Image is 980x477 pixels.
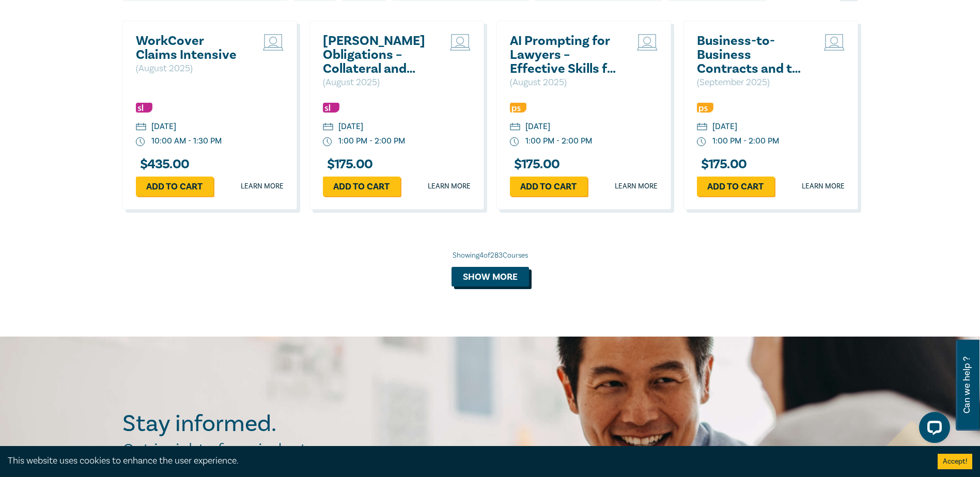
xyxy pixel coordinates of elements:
[428,181,471,192] a: Learn more
[323,76,434,89] p: ( August 2025 )
[263,34,284,51] img: Live Stream
[323,137,332,147] img: watch
[510,157,560,171] h3: $ 175.00
[136,137,145,147] img: watch
[510,103,526,113] img: Professional Skills
[697,103,713,113] img: Professional Skills
[697,34,808,76] a: Business-to-Business Contracts and the ACL: What Every Drafter Needs to Know
[136,34,247,62] a: WorkCover Claims Intensive
[151,121,176,133] div: [DATE]
[697,157,747,171] h3: $ 175.00
[802,181,845,192] a: Learn more
[911,408,954,451] iframe: LiveChat chat widget
[364,6,508,26] div: Litigation & Dispute Resolution
[122,250,858,261] div: Showing 4 of 283 Courses
[338,121,363,133] div: [DATE]
[510,137,519,147] img: watch
[697,137,706,147] img: watch
[510,177,587,196] a: Add to cart
[8,454,922,468] div: This website uses cookies to enhance the user experience.
[136,123,146,132] img: calendar
[136,62,247,75] p: ( August 2025 )
[637,34,658,51] img: Live Stream
[962,346,972,424] span: Can we help ?
[510,76,621,89] p: ( August 2025 )
[136,103,152,113] img: Substantive Law
[712,121,737,133] div: [DATE]
[697,177,774,196] a: Add to cart
[577,6,722,26] div: Personal Injury & Medico-Legal
[525,121,550,133] div: [DATE]
[452,267,529,287] button: Show more
[615,181,658,192] a: Learn more
[450,34,471,51] img: Live Stream
[136,157,190,171] h3: $ 435.00
[151,135,222,147] div: 10:00 AM - 1:30 PM
[323,157,373,171] h3: $ 175.00
[510,34,621,76] a: AI Prompting for Lawyers – Effective Skills for Legal Practice
[323,123,333,132] img: calendar
[136,177,213,196] a: Add to cart
[241,181,284,192] a: Learn more
[323,177,400,196] a: Add to cart
[938,454,972,469] button: Accept cookies
[525,135,592,147] div: 1:00 PM - 2:00 PM
[514,6,571,26] div: Migration
[323,34,434,76] a: [PERSON_NAME] Obligations – Collateral and Strategic Uses
[697,76,808,89] p: ( September 2025 )
[510,123,520,132] img: calendar
[323,103,339,113] img: Substantive Law
[824,34,845,51] img: Live Stream
[255,6,359,26] div: Intellectual Property
[122,6,250,26] div: Insolvency & Restructuring
[122,410,366,437] h2: Stay informed.
[338,135,405,147] div: 1:00 PM - 2:00 PM
[697,123,707,132] img: calendar
[712,135,779,147] div: 1:00 PM - 2:00 PM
